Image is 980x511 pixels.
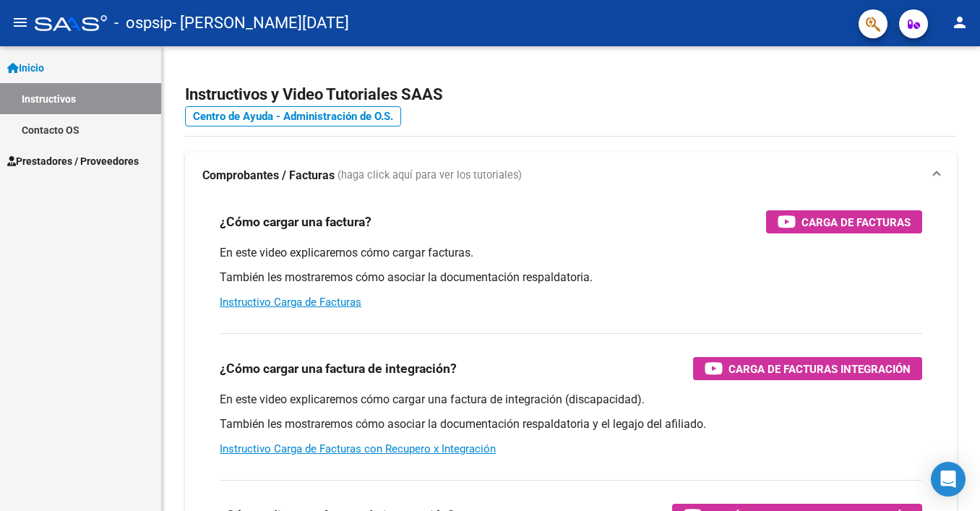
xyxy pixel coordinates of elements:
[931,462,966,497] div: Open Intercom Messenger
[185,81,957,108] h2: Instructivos y Video Tutoriales SAAS
[12,14,29,31] mat-icon: menu
[220,442,496,455] a: Instructivo Carga de Facturas con Recupero x Integración
[801,213,911,231] span: Carga de Facturas
[728,360,911,378] span: Carga de Facturas Integración
[220,358,457,379] h3: ¿Cómo cargar una factura de integración?
[114,7,172,39] span: - ospsip
[202,168,335,184] strong: Comprobantes / Facturas
[951,14,968,31] mat-icon: person
[220,270,922,285] p: También les mostraremos cómo asociar la documentación respaldatoria.
[220,212,371,232] h3: ¿Cómo cargar una factura?
[220,245,922,261] p: En este video explicaremos cómo cargar facturas.
[220,296,361,309] a: Instructivo Carga de Facturas
[172,7,349,39] span: - [PERSON_NAME][DATE]
[220,392,922,408] p: En este video explicaremos cómo cargar una factura de integración (discapacidad).
[338,168,522,184] span: (haga click aquí para ver los tutoriales)
[185,106,401,126] a: Centro de Ayuda - Administración de O.S.
[766,210,922,233] button: Carga de Facturas
[693,357,922,380] button: Carga de Facturas Integración
[7,153,139,169] span: Prestadores / Proveedores
[185,153,957,199] mat-expansion-panel-header: Comprobantes / Facturas (haga click aquí para ver los tutoriales)
[220,416,922,432] p: También les mostraremos cómo asociar la documentación respaldatoria y el legajo del afiliado.
[7,60,44,76] span: Inicio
